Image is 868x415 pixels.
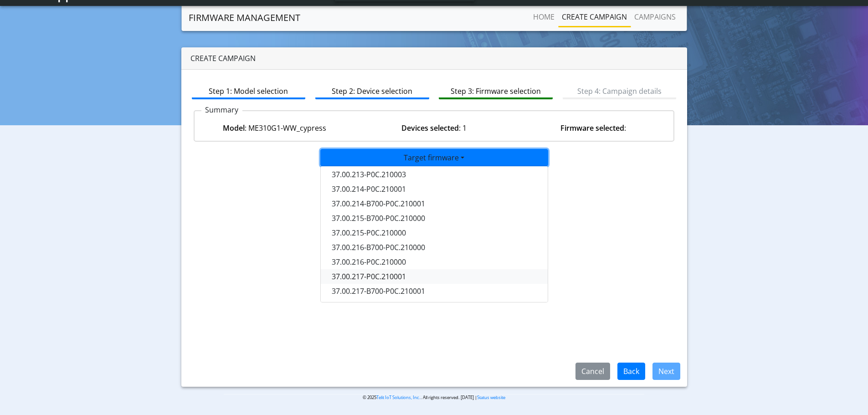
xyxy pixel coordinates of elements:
[617,363,645,380] button: Back
[321,167,549,182] button: 37.00.213-P0C.210003
[315,82,429,99] a: Step 2: Device selection
[477,395,505,400] a: Status website
[321,255,549,269] button: 37.00.216-P0C.210000
[321,196,549,211] button: 37.00.214-B700-P0C.210001
[192,82,306,99] a: Step 1: Model selection
[224,394,644,401] p: © 2025 . All rights reserved. [DATE] |
[401,123,459,133] strong: Devices selected
[201,104,242,115] p: Summary
[529,8,558,26] a: Home
[189,9,300,27] a: Firmware management
[514,123,673,133] div: :
[223,123,245,133] strong: Model
[321,182,549,196] button: 37.00.214-P0C.210001
[631,8,679,26] a: Campaigns
[181,47,687,70] div: Create campaign
[320,149,548,166] button: Target firmware
[354,123,514,133] div: : 1
[575,363,610,380] button: Cancel
[195,123,354,133] div: : ME310G1-WW_cypress
[321,225,549,240] button: 37.00.215-P0C.210000
[320,166,548,302] div: Target firmware
[321,240,549,255] button: 37.00.216-B700-P0C.210000
[321,284,549,298] button: 37.00.217-B700-P0C.210001
[558,8,631,26] a: Create campaign
[560,123,624,133] strong: Firmware selected
[439,82,553,99] a: Step 3: Firmware selection
[321,269,549,284] button: 37.00.217-P0C.210001
[321,211,549,225] button: 37.00.215-B700-P0C.210000
[376,395,421,400] a: Telit IoT Solutions, Inc.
